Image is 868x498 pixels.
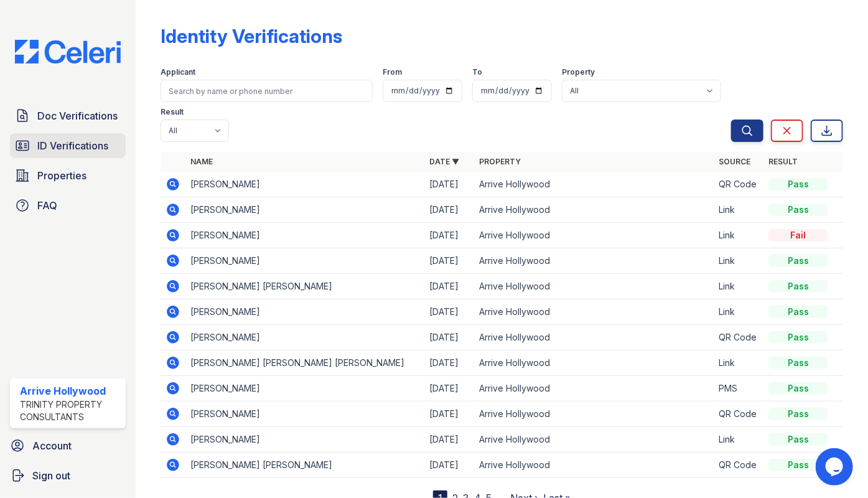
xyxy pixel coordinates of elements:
td: Arrive Hollywood [475,274,714,299]
td: [PERSON_NAME] [185,172,424,197]
div: Identity Verifications [161,25,342,47]
td: [DATE] [425,325,475,350]
td: Link [714,223,763,248]
span: ID Verifications [37,138,108,153]
div: Trinity Property Consultants [20,398,121,423]
td: [PERSON_NAME] [185,427,424,453]
td: [DATE] [425,350,475,376]
td: [PERSON_NAME] [PERSON_NAME] [185,453,424,478]
a: Sign out [5,463,131,488]
td: [DATE] [425,402,475,427]
a: FAQ [10,193,126,218]
td: [DATE] [425,453,475,478]
td: Arrive Hollywood [475,350,714,376]
a: Result [768,157,798,166]
td: Link [714,274,763,299]
td: Arrive Hollywood [475,172,714,197]
a: Doc Verifications [10,103,126,128]
td: Arrive Hollywood [475,223,714,248]
td: Link [714,427,763,453]
div: Pass [768,357,828,369]
div: Pass [768,433,828,446]
div: Pass [768,178,828,190]
td: [DATE] [425,248,475,274]
div: Pass [768,408,828,420]
td: Arrive Hollywood [475,197,714,223]
div: Pass [768,255,828,267]
img: CE_Logo_Blue-a8612792a0a2168367f1c8372b55b34899dd931a85d93a1a3d3e32e68fde9ad4.png [5,40,131,63]
td: Link [714,299,763,325]
td: Arrive Hollywood [475,325,714,350]
a: Source [719,157,750,166]
span: Account [32,438,72,453]
td: QR Code [714,402,763,427]
div: Pass [768,280,828,293]
td: QR Code [714,453,763,478]
td: Arrive Hollywood [475,248,714,274]
label: Property [562,67,595,77]
div: Pass [768,459,828,471]
td: [DATE] [425,427,475,453]
div: Arrive Hollywood [20,383,121,398]
td: PMS [714,376,763,402]
span: FAQ [37,198,57,213]
div: Fail [768,229,828,242]
td: [DATE] [425,197,475,223]
td: Arrive Hollywood [475,427,714,453]
td: [PERSON_NAME] [PERSON_NAME] [185,274,424,299]
td: [PERSON_NAME] [185,402,424,427]
span: Sign out [32,468,70,483]
td: Link [714,197,763,223]
div: Pass [768,306,828,318]
td: [DATE] [425,223,475,248]
div: Pass [768,331,828,344]
td: QR Code [714,172,763,197]
div: Pass [768,204,828,216]
td: [DATE] [425,299,475,325]
td: Arrive Hollywood [475,299,714,325]
td: [PERSON_NAME] [185,299,424,325]
td: [DATE] [425,376,475,402]
td: [PERSON_NAME] [185,197,424,223]
a: Property [480,157,521,166]
td: [DATE] [425,172,475,197]
a: Account [5,433,131,458]
td: [PERSON_NAME] [185,223,424,248]
a: Date ▼ [430,157,460,166]
td: [PERSON_NAME] [185,325,424,350]
td: QR Code [714,325,763,350]
a: Name [190,157,213,166]
td: [PERSON_NAME] [PERSON_NAME] [PERSON_NAME] [185,350,424,376]
td: [DATE] [425,274,475,299]
iframe: chat widget [816,448,856,486]
td: [PERSON_NAME] [185,376,424,402]
label: To [472,67,482,77]
label: Applicant [161,67,195,77]
a: ID Verifications [10,133,126,158]
td: Link [714,248,763,274]
div: Pass [768,382,828,395]
span: Doc Verifications [37,108,118,123]
td: Arrive Hollywood [475,402,714,427]
td: Link [714,350,763,376]
td: Arrive Hollywood [475,376,714,402]
input: Search by name or phone number [161,80,373,102]
td: [PERSON_NAME] [185,248,424,274]
a: Properties [10,163,126,188]
label: From [383,67,402,77]
label: Result [161,107,184,117]
span: Properties [37,168,86,183]
td: Arrive Hollywood [475,453,714,478]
